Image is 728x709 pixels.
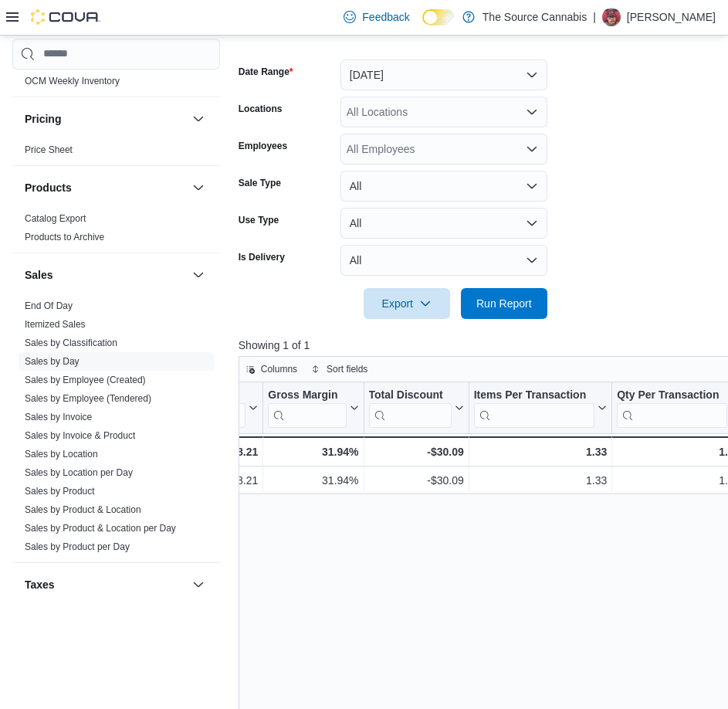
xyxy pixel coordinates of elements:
[422,9,455,25] input: Dark Mode
[268,471,358,490] div: 31.94%
[340,59,547,90] button: [DATE]
[25,213,86,224] a: Catalog Export
[25,111,186,127] button: Pricing
[25,541,130,552] a: Sales by Product per Day
[25,466,133,479] span: Sales by Location per Day
[239,140,287,152] label: Employees
[25,111,61,127] h3: Pricing
[373,288,441,319] span: Export
[25,504,141,516] span: Sales by Product & Location
[368,388,463,427] button: Total Discount
[25,144,73,156] span: Price Sheet
[25,467,133,478] a: Sales by Location per Day
[25,504,141,515] a: Sales by Product & Location
[12,72,220,97] div: OCM
[25,180,186,195] button: Products
[368,388,451,427] div: Total Discount
[461,288,547,319] button: Run Report
[25,337,117,349] span: Sales by Classification
[474,471,608,490] div: 1.33
[239,251,285,263] label: Is Delivery
[25,319,86,330] a: Itemized Sales
[340,208,547,239] button: All
[368,443,463,461] div: -$30.09
[368,471,463,490] div: -$30.09
[627,8,716,26] p: [PERSON_NAME]
[337,2,415,32] a: Feedback
[25,430,135,441] a: Sales by Invoice & Product
[25,180,72,195] h3: Products
[25,541,130,553] span: Sales by Product per Day
[174,388,245,427] div: Gross Profit
[25,231,104,243] span: Products to Archive
[239,214,279,226] label: Use Type
[362,9,409,25] span: Feedback
[617,388,727,427] div: Qty Per Transaction
[25,486,95,497] a: Sales by Product
[327,363,367,375] span: Sort fields
[239,177,281,189] label: Sale Type
[12,141,220,165] div: Pricing
[25,300,73,312] span: End Of Day
[261,363,297,375] span: Columns
[25,411,92,423] span: Sales by Invoice
[593,8,596,26] p: |
[174,388,245,402] div: Gross Profit
[189,110,208,128] button: Pricing
[12,209,220,253] div: Products
[305,360,374,378] button: Sort fields
[25,523,176,534] a: Sales by Product & Location per Day
[25,429,135,442] span: Sales by Invoice & Product
[368,388,451,402] div: Total Discount
[25,144,73,155] a: Price Sheet
[340,171,547,202] button: All
[25,375,146,385] a: Sales by Employee (Created)
[174,471,258,490] div: $1,808.21
[602,8,621,26] div: Levi Tolman
[268,443,358,461] div: 31.94%
[364,288,450,319] button: Export
[526,106,538,118] button: Open list of options
[25,232,104,243] a: Products to Archive
[239,360,303,378] button: Columns
[526,143,538,155] button: Open list of options
[422,25,423,26] span: Dark Mode
[268,388,346,427] div: Gross Margin
[25,392,151,405] span: Sales by Employee (Tendered)
[25,577,55,592] h3: Taxes
[25,300,73,311] a: End Of Day
[25,75,120,87] span: OCM Weekly Inventory
[25,267,186,283] button: Sales
[25,449,98,460] a: Sales by Location
[25,577,186,592] button: Taxes
[12,297,220,562] div: Sales
[25,522,176,534] span: Sales by Product & Location per Day
[189,266,208,284] button: Sales
[483,8,587,26] p: The Source Cannabis
[473,388,607,427] button: Items Per Transaction
[25,267,53,283] h3: Sales
[473,443,607,461] div: 1.33
[25,485,95,497] span: Sales by Product
[473,388,594,402] div: Items Per Transaction
[25,393,151,404] a: Sales by Employee (Tendered)
[25,212,86,225] span: Catalog Export
[340,245,547,276] button: All
[25,76,120,87] a: OCM Weekly Inventory
[25,356,80,367] a: Sales by Day
[476,296,532,311] span: Run Report
[189,575,208,594] button: Taxes
[268,388,358,427] button: Gross Margin
[31,9,100,25] img: Cova
[473,388,594,427] div: Items Per Transaction
[174,443,258,461] div: $1,808.21
[239,66,293,78] label: Date Range
[25,412,92,422] a: Sales by Invoice
[25,318,86,331] span: Itemized Sales
[25,448,98,460] span: Sales by Location
[25,374,146,386] span: Sales by Employee (Created)
[617,388,727,402] div: Qty Per Transaction
[268,388,346,402] div: Gross Margin
[25,355,80,368] span: Sales by Day
[189,178,208,197] button: Products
